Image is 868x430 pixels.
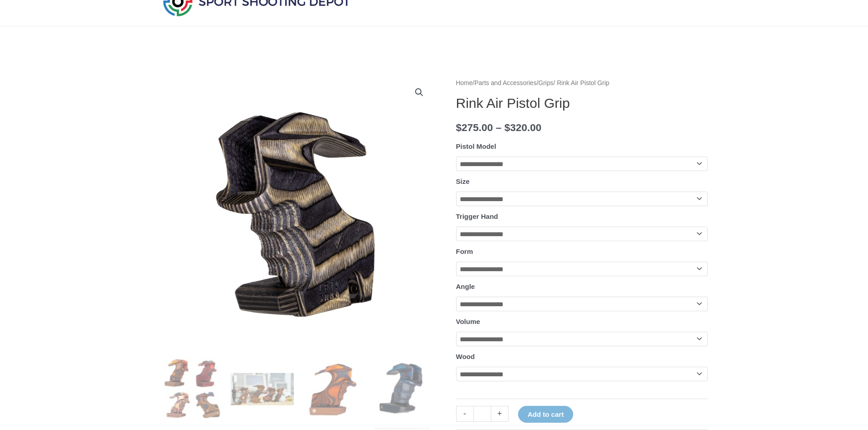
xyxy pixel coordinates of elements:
a: Home [456,80,473,86]
button: Add to cart [518,406,573,423]
input: Product quantity [473,406,491,422]
label: Angle [456,283,475,290]
span: $ [504,122,510,133]
label: Wood [456,353,475,360]
img: Rink Air Pistol Grip [161,357,224,420]
span: – [496,122,502,133]
nav: Breadcrumb [456,77,708,89]
span: $ [456,122,462,133]
a: View full-screen image gallery [411,84,427,101]
label: Volume [456,318,480,325]
a: + [491,406,508,422]
bdi: 275.00 [456,122,493,133]
label: Form [456,248,473,255]
a: - [456,406,473,422]
bdi: 320.00 [504,122,541,133]
h1: Rink Air Pistol Grip [456,95,708,111]
label: Trigger Hand [456,212,498,220]
img: Rink Air Pistol Grip - Image 7 [161,77,434,350]
img: Rink Air Pistol Grip - Image 3 [301,357,364,420]
a: Parts and Accessories [474,80,537,86]
a: Grips [539,80,554,86]
img: Rink Air Pistol Grip - Image 2 [231,357,294,420]
img: Rink Air Pistol Grip - Image 4 [371,357,434,420]
label: Pistol Model [456,142,496,150]
label: Size [456,177,470,185]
